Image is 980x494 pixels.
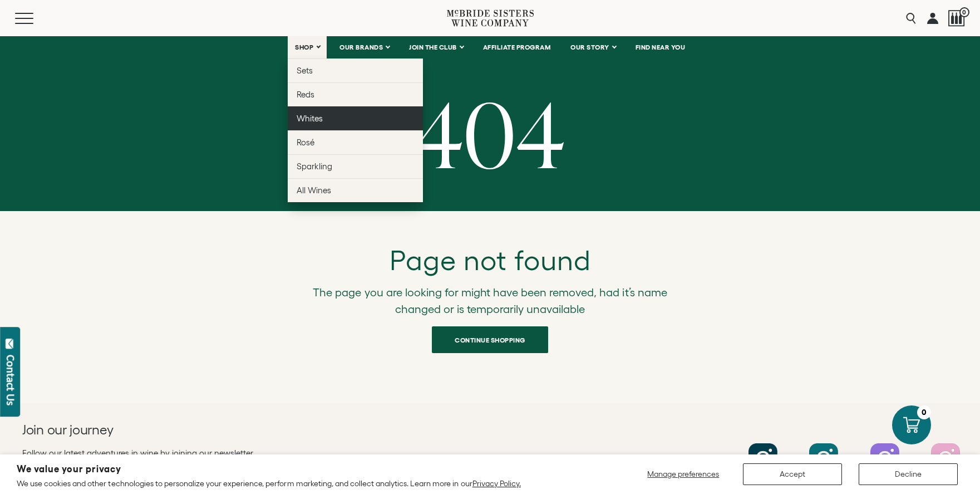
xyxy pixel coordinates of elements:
[297,66,313,75] span: Sets
[288,154,423,178] a: Sparkling
[570,43,609,51] span: OUR STORY
[563,36,623,58] a: OUR STORY
[22,447,490,472] p: Follow our latest adventures in wine by joining our newsletter. No pressure. No spamming. Opt out...
[734,443,792,491] a: Follow McBride Sisters on Instagram [PERSON_NAME]Sisters
[288,178,423,202] a: All Wines
[917,443,974,491] a: Follow SHE CAN Wines on Instagram She CanWines
[17,478,521,488] p: We use cookies and other technologies to personalize your experience, perform marketing, and coll...
[295,43,314,51] span: SHOP
[297,162,332,171] span: Sparkling
[297,114,323,123] span: Whites
[298,285,682,317] p: The page you are looking for might have been removed, had it’s name changed or is temporarily una...
[288,82,423,106] a: Reds
[402,36,470,58] a: JOIN THE CLUB
[409,43,457,51] span: JOIN THE CLUB
[628,36,693,58] a: FIND NEAR YOU
[8,89,972,178] h1: 404
[288,106,423,130] a: Whites
[297,90,314,99] span: Reds
[917,405,931,419] div: 0
[641,463,726,485] button: Manage preferences
[636,43,686,51] span: FIND NEAR YOU
[298,244,682,276] h2: Page not found
[743,463,842,485] button: Accept
[959,7,969,17] span: 0
[483,43,551,51] span: AFFILIATE PROGRAM
[647,469,719,478] span: Manage preferences
[22,421,443,439] h2: Join our journey
[476,36,558,58] a: AFFILIATE PROGRAM
[859,463,958,485] button: Decline
[297,138,314,147] span: Rosé
[15,13,55,24] button: Mobile Menu Trigger
[297,185,331,195] span: All Wines
[472,479,521,488] a: Privacy Policy.
[435,329,545,351] span: Continue shopping
[288,130,423,154] a: Rosé
[17,464,521,474] h2: We value your privacy
[288,58,423,82] a: Sets
[288,36,327,58] a: SHOP
[5,355,16,405] div: Contact Us
[339,43,383,51] span: OUR BRANDS
[332,36,396,58] a: OUR BRANDS
[432,326,548,353] a: Continue shopping
[856,443,914,491] a: Follow Black Girl Magic Wines on Instagram Black GirlMagic Wines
